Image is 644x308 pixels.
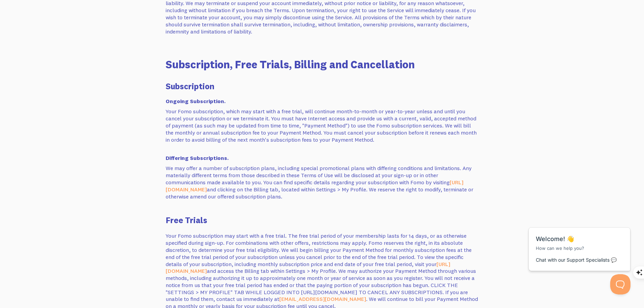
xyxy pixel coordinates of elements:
[166,59,479,70] h2: Subscription, Free Trials, Billing and Cancellation
[166,165,479,200] p: We may offer a number of subscription plans, including special promotional plans with differing c...
[279,295,366,302] a: [EMAIL_ADDRESS][DOMAIN_NAME]
[166,155,479,161] h6: Differing Subscriptions.
[166,98,479,104] h6: Ongoing Subscription.
[166,261,450,275] a: [URL][DOMAIN_NAME]
[166,82,479,90] h3: Subscription
[166,179,463,193] a: [URL][DOMAIN_NAME]
[525,211,634,274] iframe: Help Scout Beacon - Messages and Notifications
[166,108,479,143] p: Your Fomo subscription, which may start with a free trial, will continue month-to-month or year-t...
[166,216,479,224] h3: Free Trials
[610,274,630,294] iframe: Help Scout Beacon - Open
